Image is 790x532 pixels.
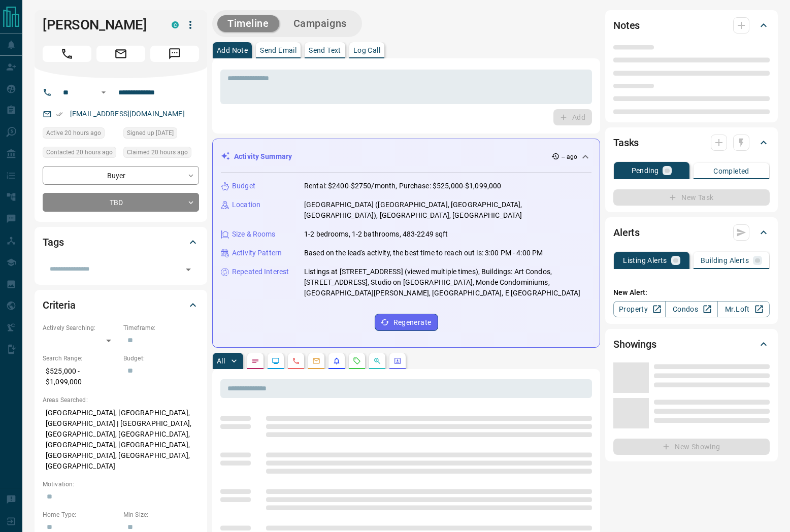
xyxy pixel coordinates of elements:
button: Regenerate [375,314,438,331]
h2: Alerts [613,224,640,241]
h2: Notes [613,17,640,34]
a: Condos [665,301,717,317]
svg: Emails [312,357,320,365]
p: Home Type: [43,510,118,519]
p: Activity Pattern [232,248,282,258]
div: Tasks [613,130,770,155]
span: Email [96,46,145,62]
p: Size & Rooms [232,229,276,240]
span: Signed up [DATE] [127,128,174,138]
svg: Agent Actions [393,357,402,365]
p: Search Range: [43,354,118,363]
h2: Criteria [43,297,76,313]
p: 1-2 bedrooms, 1-2 bathrooms, 483-2249 sqft [304,229,448,240]
p: Pending [632,167,659,174]
p: -- ago [562,152,577,161]
p: New Alert: [613,287,770,298]
span: Contacted 20 hours ago [46,147,113,157]
p: Actively Searching: [43,323,118,332]
button: Open [181,262,195,277]
svg: Opportunities [373,357,381,365]
p: All [217,357,225,364]
p: [GEOGRAPHIC_DATA], [GEOGRAPHIC_DATA], [GEOGRAPHIC_DATA] | [GEOGRAPHIC_DATA], [GEOGRAPHIC_DATA], [... [43,405,199,475]
p: Completed [713,168,749,175]
h2: Showings [613,336,656,352]
button: Timeline [217,15,279,32]
p: Areas Searched: [43,395,199,405]
h1: [PERSON_NAME] [43,17,156,33]
h2: Tasks [613,135,639,151]
p: Send Text [309,47,341,54]
div: Mon Oct 13 2025 [123,147,199,161]
span: Call [43,46,91,62]
span: Active 20 hours ago [46,128,101,138]
h2: Tags [43,234,63,250]
div: Mon Oct 13 2025 [43,147,118,161]
button: Open [97,86,110,98]
p: Budget [232,181,255,191]
div: condos.ca [172,21,179,28]
p: Listings at [STREET_ADDRESS] (viewed multiple times), Buildings: Art Condos, [STREET_ADDRESS], St... [304,267,591,298]
p: Send Email [260,47,297,54]
button: Campaigns [283,15,357,32]
div: TBD [43,193,199,212]
p: $525,000 - $1,099,000 [43,363,118,390]
p: Repeated Interest [232,267,289,277]
p: Add Note [217,47,248,54]
div: Alerts [613,220,770,245]
a: [EMAIL_ADDRESS][DOMAIN_NAME] [70,110,185,118]
p: Motivation: [43,480,199,489]
p: Activity Summary [234,151,292,162]
a: Mr.Loft [717,301,770,317]
p: Based on the lead's activity, the best time to reach out is: 3:00 PM - 4:00 PM [304,248,543,258]
div: Mon Oct 13 2025 [43,127,118,142]
div: Showings [613,332,770,356]
p: Location [232,199,260,210]
svg: Listing Alerts [333,357,341,365]
p: Rental: $2400-$2750/month, Purchase: $525,000-$1,099,000 [304,181,501,191]
div: Criteria [43,293,199,317]
div: Thu Nov 18 2021 [123,127,199,142]
p: Listing Alerts [623,257,667,264]
div: Tags [43,230,199,254]
span: Claimed 20 hours ago [127,147,188,157]
svg: Notes [251,357,259,365]
p: Log Call [353,47,380,54]
p: Min Size: [123,510,199,519]
p: Timeframe: [123,323,199,332]
p: [GEOGRAPHIC_DATA] ([GEOGRAPHIC_DATA], [GEOGRAPHIC_DATA], [GEOGRAPHIC_DATA]), [GEOGRAPHIC_DATA], [... [304,199,591,221]
p: Budget: [123,354,199,363]
p: Building Alerts [701,257,749,264]
div: Activity Summary-- ago [221,147,591,166]
a: Property [613,301,666,317]
div: Buyer [43,166,199,185]
svg: Calls [292,357,300,365]
svg: Lead Browsing Activity [272,357,280,365]
span: Message [150,46,199,62]
svg: Email Verified [56,111,63,118]
svg: Requests [353,357,361,365]
div: Notes [613,13,770,38]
